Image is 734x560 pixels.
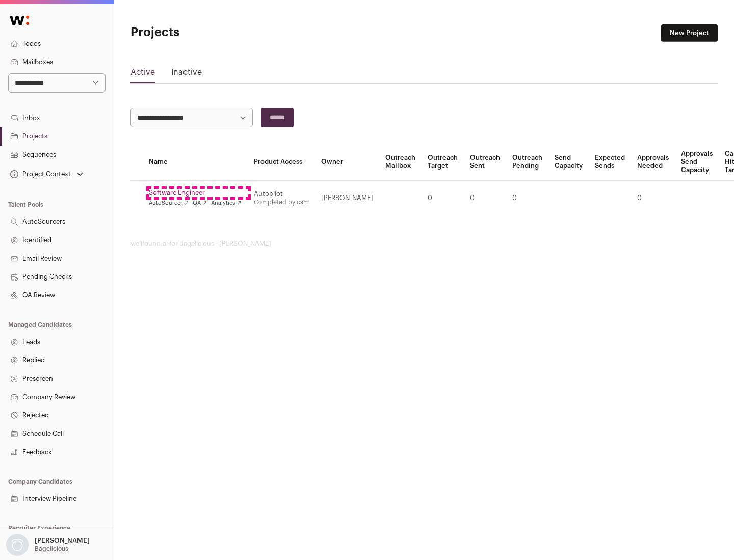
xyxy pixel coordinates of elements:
[506,144,548,181] th: Outreach Pending
[379,144,422,181] th: Outreach Mailbox
[8,167,85,181] button: Open dropdown
[661,24,718,42] a: New Project
[171,66,202,82] a: Inactive
[130,24,326,41] h1: Projects
[675,144,719,181] th: Approvals Send Capacity
[149,199,189,207] a: AutoSourcer ↗
[315,144,379,181] th: Owner
[130,66,155,82] a: Active
[464,144,506,181] th: Outreach Sent
[631,181,675,216] td: 0
[254,199,309,205] a: Completed by csm
[211,199,241,207] a: Analytics ↗
[254,190,309,198] div: Autopilot
[248,144,315,181] th: Product Access
[422,181,464,216] td: 0
[193,199,207,207] a: QA ↗
[130,240,718,248] footer: wellfound:ai for Bagelicious - [PERSON_NAME]
[631,144,675,181] th: Approvals Needed
[4,10,35,31] img: Wellfound
[315,181,379,216] td: [PERSON_NAME]
[8,170,71,178] div: Project Context
[548,144,589,181] th: Send Capacity
[35,545,68,553] p: Bagelicious
[6,534,29,556] img: nopic.png
[149,189,242,197] a: Software Engineer
[422,144,464,181] th: Outreach Target
[464,181,506,216] td: 0
[35,537,90,545] p: [PERSON_NAME]
[143,144,248,181] th: Name
[589,144,631,181] th: Expected Sends
[4,534,92,556] button: Open dropdown
[506,181,548,216] td: 0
